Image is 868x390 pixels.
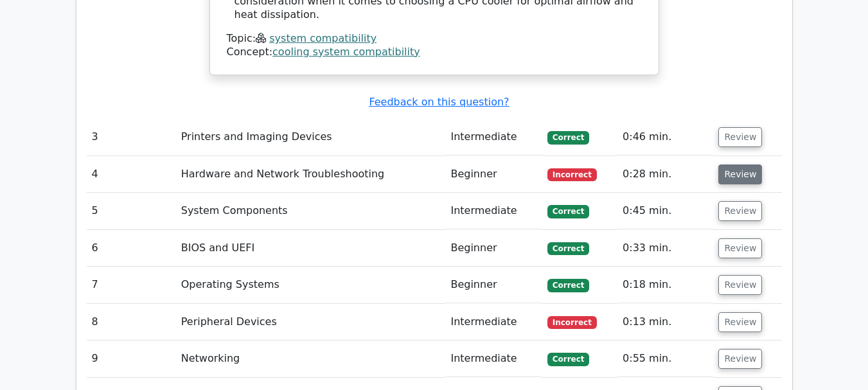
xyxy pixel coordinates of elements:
td: 4 [87,156,176,193]
td: Networking [176,341,446,377]
td: 0:46 min. [617,119,713,155]
td: 0:28 min. [617,156,713,193]
td: Hardware and Network Troubleshooting [176,156,446,193]
a: Feedback on this question? [369,96,509,108]
td: BIOS and UEFI [176,230,446,267]
td: Printers and Imaging Devices [176,119,446,155]
button: Review [718,238,762,258]
a: system compatibility [269,32,376,44]
button: Review [718,312,762,332]
td: Intermediate [445,119,542,155]
td: Beginner [445,156,542,193]
span: Correct [547,279,589,292]
td: 5 [87,193,176,229]
td: 0:13 min. [617,304,713,341]
td: Beginner [445,267,542,303]
td: Intermediate [445,193,542,229]
span: Correct [547,205,589,218]
span: Incorrect [547,316,597,329]
div: Concept: [227,46,642,59]
td: 6 [87,230,176,267]
button: Review [718,164,762,184]
span: Incorrect [547,168,597,181]
td: 3 [87,119,176,155]
td: 0:18 min. [617,267,713,303]
span: Correct [547,131,589,144]
td: Peripheral Devices [176,304,446,341]
span: Correct [547,353,589,366]
td: Intermediate [445,304,542,341]
td: 7 [87,267,176,303]
a: cooling system compatibility [272,46,420,58]
button: Review [718,127,762,147]
td: 0:33 min. [617,230,713,267]
td: Operating Systems [176,267,446,303]
td: 0:55 min. [617,341,713,377]
td: System Components [176,193,446,229]
td: Intermediate [445,341,542,377]
td: Beginner [445,230,542,267]
td: 0:45 min. [617,193,713,229]
td: 8 [87,304,176,341]
button: Review [718,349,762,369]
td: 9 [87,341,176,377]
span: Correct [547,242,589,255]
div: Topic: [227,32,642,46]
button: Review [718,201,762,221]
button: Review [718,275,762,295]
